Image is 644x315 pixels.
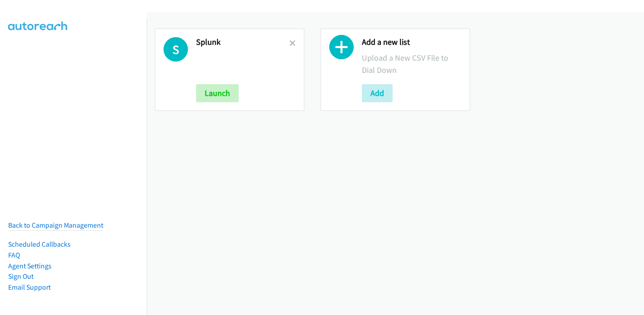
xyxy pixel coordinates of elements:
h2: Splunk [196,37,289,48]
a: Back to Campaign Management [8,221,103,229]
button: Add [362,84,393,102]
a: Agent Settings [8,262,52,270]
h2: Add a new list [362,37,461,48]
p: Upload a New CSV File to Dial Down [362,52,461,76]
a: Sign Out [8,272,34,281]
a: Scheduled Callbacks [8,240,71,248]
a: FAQ [8,251,20,259]
a: Email Support [8,283,51,291]
button: Launch [196,84,239,102]
h1: S [163,37,188,62]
